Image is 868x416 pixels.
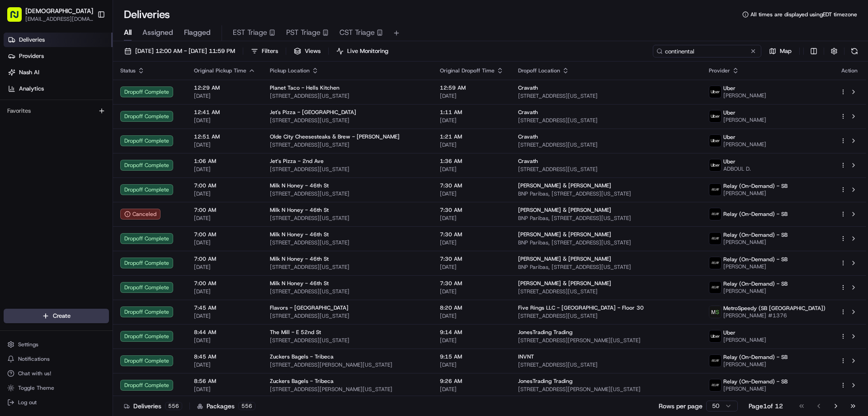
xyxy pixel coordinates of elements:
[440,215,504,222] span: [DATE]
[194,206,255,214] span: 7:00 AM
[653,45,761,57] input: Type to search
[780,47,792,55] span: Map
[270,109,356,116] span: Jet's Pizza - [GEOGRAPHIC_DATA]
[270,239,425,246] span: [STREET_ADDRESS][US_STATE]
[165,402,182,410] div: 556
[440,361,504,368] span: [DATE]
[440,133,504,140] span: 1:21 AM
[270,182,329,189] span: Milk N Honey - 46th St
[270,288,425,295] span: [STREET_ADDRESS][US_STATE]
[194,158,255,165] span: 1:06 AM
[85,131,145,140] span: API Documentation
[723,92,766,99] span: [PERSON_NAME]
[440,304,504,311] span: 8:20 AM
[709,233,721,244] img: relay_logo_black.png
[440,109,504,116] span: 1:11 AM
[518,166,694,173] span: [STREET_ADDRESS][US_STATE]
[18,370,51,377] span: Chat with us!
[4,65,113,80] a: Nash AI
[4,367,109,380] button: Chat with us!
[723,361,788,368] span: [PERSON_NAME]
[262,47,278,55] span: Filters
[124,7,170,22] h1: Deliveries
[848,45,861,57] button: Refresh
[142,27,173,38] span: Assigned
[270,92,425,100] span: [STREET_ADDRESS][US_STATE]
[53,312,71,320] span: Create
[5,128,73,144] a: 📗Knowledge Base
[518,158,538,165] span: Cravath
[518,190,694,197] span: BNP Paribas, [STREET_ADDRESS][US_STATE]
[440,67,495,74] span: Original Dropoff Time
[305,47,321,55] span: Views
[518,329,572,336] span: JonesTrading Trading
[709,355,721,367] img: relay_logo_black.png
[440,353,504,360] span: 9:15 AM
[709,110,721,122] img: uber-new-logo.jpeg
[18,399,37,406] span: Log out
[194,117,255,124] span: [DATE]
[270,190,425,197] span: [STREET_ADDRESS][US_STATE]
[518,280,611,287] span: [PERSON_NAME] & [PERSON_NAME]
[440,288,504,295] span: [DATE]
[518,231,611,238] span: [PERSON_NAME] & [PERSON_NAME]
[194,337,255,344] span: [DATE]
[723,109,736,116] span: Uber
[270,312,425,320] span: [STREET_ADDRESS][US_STATE]
[238,402,255,410] div: 556
[270,304,349,311] span: Flavors - [GEOGRAPHIC_DATA]
[19,68,39,77] span: Nash AI
[194,109,255,116] span: 12:41 AM
[709,257,721,269] img: relay_logo_black.png
[233,27,267,38] span: EST Triage
[120,67,136,74] span: Status
[440,190,504,197] span: [DATE]
[270,166,425,173] span: [STREET_ADDRESS][US_STATE]
[440,117,504,124] span: [DATE]
[194,312,255,320] span: [DATE]
[31,86,148,96] div: Start new chat
[270,84,340,91] span: Planet Taco - Hells Kitchen
[518,206,611,214] span: [PERSON_NAME] & [PERSON_NAME]
[440,231,504,238] span: 7:30 AM
[197,402,255,411] div: Packages
[723,141,766,148] span: [PERSON_NAME]
[723,354,788,361] span: Relay (On-Demand) - SB
[723,329,736,336] span: Uber
[440,239,504,246] span: [DATE]
[518,133,538,140] span: Cravath
[723,85,736,92] span: Uber
[25,6,93,15] span: [DEMOGRAPHIC_DATA]
[194,263,255,271] span: [DATE]
[518,215,694,222] span: BNP Paribas, [STREET_ADDRESS][US_STATE]
[9,132,16,139] div: 📗
[25,15,93,23] span: [EMAIL_ADDRESS][DOMAIN_NAME]
[4,353,109,365] button: Notifications
[120,209,160,220] button: Canceled
[518,353,534,360] span: INVNT
[440,378,504,385] span: 9:26 AM
[518,361,694,368] span: [STREET_ADDRESS][US_STATE]
[4,338,109,351] button: Settings
[440,312,504,320] span: [DATE]
[440,166,504,173] span: [DATE]
[709,86,721,98] img: uber-new-logo.jpeg
[194,288,255,295] span: [DATE]
[194,67,246,74] span: Original Pickup Time
[518,263,694,271] span: BNP Paribas, [STREET_ADDRESS][US_STATE]
[723,256,788,263] span: Relay (On-Demand) - SB
[290,45,325,57] button: Views
[4,396,109,409] button: Log out
[709,330,721,342] img: uber-new-logo.jpeg
[270,158,324,165] span: Jet’s Pizza - 2nd Ave
[270,67,310,74] span: Pickup Location
[194,304,255,311] span: 7:45 AM
[723,336,766,344] span: [PERSON_NAME]
[135,47,235,55] span: [DATE] 12:00 AM - [DATE] 11:59 PM
[440,255,504,263] span: 7:30 AM
[4,49,113,63] a: Providers
[270,280,329,287] span: Milk N Honey - 46th St
[4,382,109,394] button: Toggle Theme
[4,104,109,118] div: Favorites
